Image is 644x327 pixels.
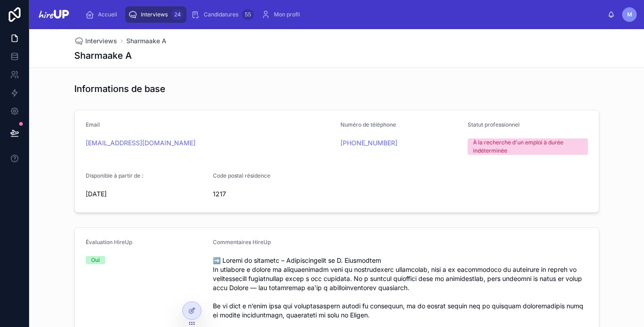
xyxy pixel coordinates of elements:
[126,36,166,46] a: Sharmaake A
[258,6,306,23] a: Mon profil
[171,9,184,20] div: 24
[78,5,608,25] div: scrollable content
[36,7,71,22] img: App logo
[82,6,124,23] a: Accueil
[91,256,100,264] div: Oui
[86,189,206,199] span: [DATE]
[274,11,300,18] span: Mon profil
[213,189,333,199] span: 1217
[125,6,186,23] a: Interviews24
[627,11,632,18] span: M
[213,172,270,179] span: Code postal résidence
[98,11,117,18] span: Accueil
[86,239,132,245] span: Évaluation HireUp
[141,11,168,18] span: Interviews
[74,82,165,95] h1: Informations de base
[473,138,582,155] div: À la recherche d'un emploi à durée indéterminée
[86,138,196,148] a: [EMAIL_ADDRESS][DOMAIN_NAME]
[213,239,271,245] span: Commentaires HireUp
[242,9,254,20] div: 55
[468,121,520,128] span: Statut professionnel
[86,172,144,179] span: Disponible à partir de :
[340,121,396,128] span: Numéro de téléphone
[74,49,132,62] h1: Sharmaake A
[188,6,257,23] a: Candidatures55
[204,11,238,18] span: Candidatures
[340,138,397,148] a: [PHONE_NUMBER]
[86,121,100,128] span: Email
[85,36,117,46] span: Interviews
[74,36,117,46] a: Interviews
